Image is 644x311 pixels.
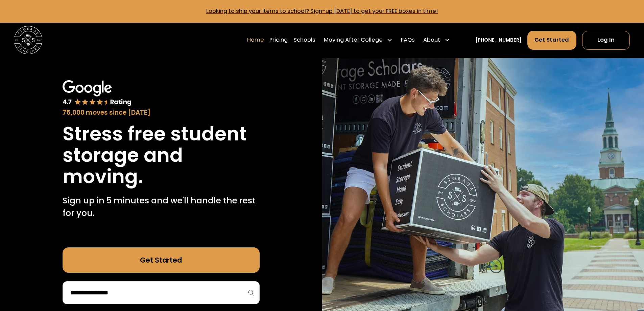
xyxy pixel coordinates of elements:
a: Get Started [527,31,577,50]
img: Google 4.7 star rating [63,80,132,107]
img: Storage Scholars main logo [14,26,42,54]
div: 75,000 moves since [DATE] [63,108,260,117]
a: Looking to ship your items to school? Sign-up [DATE] to get your FREE boxes in time! [206,7,438,15]
a: Log In [582,31,630,50]
a: Get Started [63,247,260,273]
a: [PHONE_NUMBER] [475,37,522,44]
div: About [421,30,453,50]
a: FAQs [401,30,415,50]
a: home [14,26,42,54]
div: About [423,36,440,44]
a: Pricing [269,30,288,50]
a: Home [247,30,264,50]
div: Moving After College [321,30,396,50]
h1: Stress free student storage and moving. [63,123,260,187]
a: Schools [293,30,315,50]
p: Sign up in 5 minutes and we'll handle the rest for you. [63,194,260,220]
div: Moving After College [324,36,383,44]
